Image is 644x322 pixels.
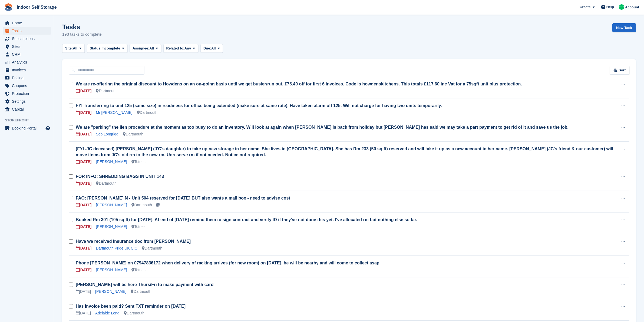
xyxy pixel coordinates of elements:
[76,147,613,157] a: (FYI -JC deceased) [PERSON_NAME] (J'C's daughter) to take up new storage in her name. She lives i...
[76,125,569,130] a: We are "parking" the lien procedure at the moment as too busy to do an inventory. Will look at ag...
[102,46,120,51] span: Incomplete
[3,66,51,74] a: menu
[62,23,102,31] h1: Tasks
[203,46,211,51] span: Due:
[4,3,12,11] img: stora-icon-8386f47178a22dfd0bd8f6a31ec36ba5ce8667c1dd55bd0f319d3a0aa187defe.svg
[3,82,51,89] a: menu
[3,90,51,97] a: menu
[96,160,127,164] a: [PERSON_NAME]
[12,27,44,35] span: Tasks
[62,31,102,38] p: 193 tasks to complete
[137,110,157,115] div: Dartmouth
[12,43,44,50] span: Sites
[131,159,146,165] div: Totnes
[76,103,442,108] a: FYI Transferring to unit 125 (same size) in readiness for office being extended (make sure at sam...
[3,98,51,105] a: menu
[76,159,91,165] div: [DATE]
[5,118,54,123] span: Storefront
[131,267,146,273] div: Totnes
[95,289,126,294] a: [PERSON_NAME]
[62,44,85,53] button: Site: All
[15,3,59,12] a: Indoor Self Storage
[131,202,152,208] div: Dartmouth
[200,44,223,53] button: Due: All
[76,304,186,308] a: Has invoice been paid? Sent TXT reminder on [DATE]
[76,131,91,137] div: [DATE]
[76,82,522,86] a: We are re-offering the original discount to Howdens on an on-going basis until we get busier/run ...
[184,46,191,51] span: Any
[87,44,127,53] button: Status: Incomplete
[76,239,191,244] a: Have we received insurance doc from [PERSON_NAME]
[96,88,116,94] div: Dartmouth
[619,4,624,10] img: Helen Nicholls
[90,46,102,51] span: Status:
[3,43,51,50] a: menu
[133,46,149,51] span: Assignee:
[606,4,614,10] span: Help
[65,46,73,51] span: Site:
[96,181,116,186] div: Dartmouth
[76,202,91,208] div: [DATE]
[142,245,162,251] div: Dartmouth
[12,19,44,27] span: Home
[96,268,127,272] a: [PERSON_NAME]
[3,105,51,113] a: menu
[12,51,44,58] span: CRM
[12,124,44,132] span: Booking Portal
[619,68,626,73] span: Sort
[76,245,91,251] div: [DATE]
[12,82,44,89] span: Coupons
[76,110,91,115] div: [DATE]
[3,19,51,27] a: menu
[76,174,164,179] a: FOR INFO: SHREDDING BAGS IN UNIT 143
[612,23,636,32] a: New Task
[625,5,639,10] span: Account
[12,98,44,105] span: Settings
[163,44,198,53] button: Related to: Any
[3,58,51,66] a: menu
[76,88,91,94] div: [DATE]
[3,74,51,82] a: menu
[95,311,120,315] a: Adelaide Long
[73,46,77,51] span: All
[580,4,590,10] span: Create
[76,289,91,294] div: [DATE]
[76,196,290,200] a: FAO: [PERSON_NAME] N - Unit 504 reserved for [DATE] BUT also wants a mail box - need to advise cost
[211,46,216,51] span: All
[76,310,91,316] div: [DATE]
[96,246,137,250] a: Dartmouth Pride UK CIC
[3,51,51,58] a: menu
[96,110,132,115] a: Mr [PERSON_NAME]
[12,90,44,97] span: Protection
[124,310,144,316] div: Dartmouth
[166,46,184,51] span: Related to:
[131,289,151,294] div: Dartmouth
[76,261,381,265] a: Phone [PERSON_NAME] on 07947836172 when delivery of racking arrives (for new room) on [DATE]. he ...
[3,35,51,42] a: menu
[12,35,44,42] span: Subscriptions
[96,203,127,207] a: [PERSON_NAME]
[76,282,213,287] a: [PERSON_NAME] will be here Thurs/Fri to make payment with card
[45,125,51,131] a: Preview store
[76,224,91,230] div: [DATE]
[130,44,161,53] button: Assignee: All
[12,74,44,82] span: Pricing
[12,58,44,66] span: Analytics
[149,46,154,51] span: All
[12,105,44,113] span: Capital
[3,27,51,35] a: menu
[76,181,91,186] div: [DATE]
[96,132,118,136] a: Seb Longrigg
[3,124,51,132] a: menu
[123,131,143,137] div: Dartmouth
[76,217,417,222] a: Booked Rm 301 (105 sq ft) for [DATE]. At end of [DATE] remind them to sign contract and verify ID...
[12,66,44,74] span: Invoices
[131,224,146,230] div: Totnes
[76,267,91,273] div: [DATE]
[96,224,127,229] a: [PERSON_NAME]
